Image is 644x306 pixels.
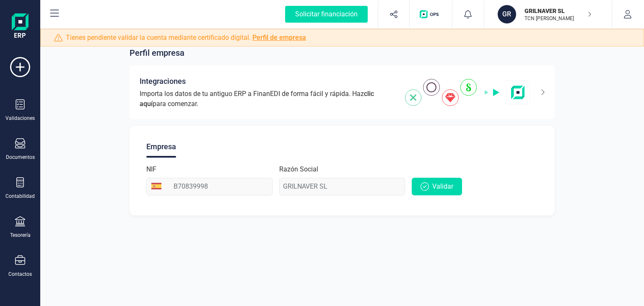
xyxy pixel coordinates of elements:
img: Logo Finanedi [12,13,29,40]
label: Razón Social [279,164,318,174]
p: GRILNAVER SL [525,7,592,15]
span: Integraciones [140,75,186,87]
button: Solicitar financiación [275,1,378,28]
span: Perfil empresa [130,47,184,59]
span: Tienes pendiente validar la cuenta mediante certificado digital. [66,33,306,43]
div: Empresa [146,136,176,158]
button: Logo de OPS [415,1,447,28]
div: Tesorería [10,232,31,239]
p: TCN [PERSON_NAME] [525,15,592,22]
div: Solicitar financiación [285,6,368,23]
span: Importa los datos de tu antiguo ERP a FinanEDI de forma fácil y rápida. Haz para comenzar. [140,89,395,109]
div: Validaciones [5,115,35,122]
span: Validar [432,182,453,192]
a: Perfil de empresa [252,34,306,41]
img: integrations-img [405,79,530,106]
label: NIF [146,164,156,174]
img: Logo de OPS [420,10,442,18]
div: GR [498,5,516,23]
div: Contactos [8,271,32,277]
button: Validar [412,178,462,195]
div: Contabilidad [5,193,35,200]
div: Documentos [6,154,35,161]
button: GRGRILNAVER SLTCN [PERSON_NAME] [494,1,602,28]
